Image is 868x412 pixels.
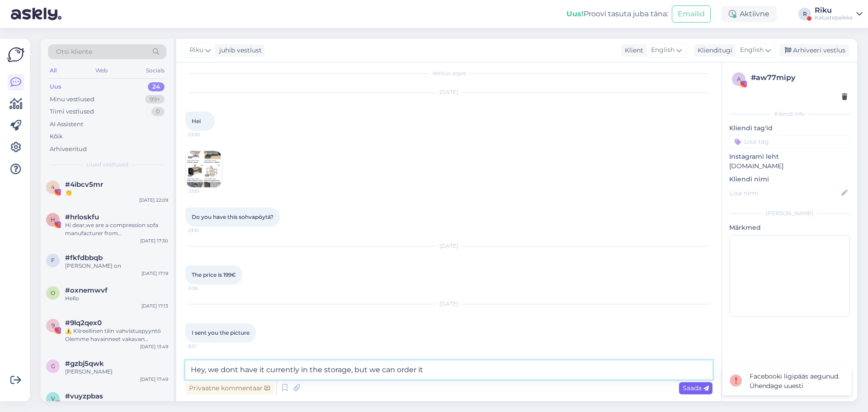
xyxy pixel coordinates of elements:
[566,9,668,19] div: Proovi tasuta juba täna:
[815,7,863,21] a: RikuKalustepaikka
[729,110,850,118] div: Kliendi info
[50,145,87,154] div: Arhiveeritud
[50,82,61,91] div: Uus
[51,216,55,223] span: h
[729,161,850,171] p: [DOMAIN_NAME]
[142,303,168,309] div: [DATE] 17:13
[56,47,92,57] span: Otsi kliente
[51,184,55,190] span: 4
[672,5,711,23] button: Emailid
[94,65,109,76] div: Web
[50,132,63,141] div: Kõik
[151,107,165,116] div: 0
[815,14,853,21] div: Kalustepaikka
[50,120,83,129] div: AI Assistent
[186,151,222,187] img: Attachment
[65,262,168,270] div: [PERSON_NAME] on
[566,9,584,18] b: Uus!
[751,72,847,83] div: # aw77mipy
[189,188,222,194] span: 23:51
[50,107,94,116] div: Tiimi vestlused
[65,286,108,294] span: #oxnemwvf
[729,209,850,218] div: [PERSON_NAME]
[185,88,712,96] div: [DATE]
[86,161,128,169] span: Uued vestlused
[185,382,274,394] div: Privaatne kommentaar
[148,82,165,91] div: 24
[192,271,236,278] span: The price is 199€
[185,242,712,250] div: [DATE]
[188,285,222,292] span: 0:38
[651,45,675,55] span: English
[140,376,168,383] div: [DATE] 17:49
[185,360,712,379] textarea: Hey, we dont have it currently in the storage, but we can order it
[65,360,104,368] span: #gzbj5qwk
[192,329,250,336] span: I sent you the picture
[52,322,55,329] span: 9
[798,8,811,20] div: R
[621,46,643,55] div: Klient
[694,46,732,55] div: Klienditugi
[729,175,850,184] p: Kliendi nimi
[65,294,168,303] div: Hello
[50,95,94,104] div: Minu vestlused
[185,69,712,77] div: Vestlus algas
[65,180,103,189] span: #4ibcv5mr
[65,189,168,197] div: 👏
[740,45,764,55] span: English
[737,76,741,82] span: a
[188,227,222,234] span: 23:51
[192,118,201,124] span: Hei
[730,188,840,198] input: Lisa nimi
[65,392,103,400] span: #vuyzpbas
[48,65,58,76] div: All
[185,300,712,308] div: [DATE]
[65,319,102,327] span: #9lq2qex0
[51,395,55,402] span: v
[683,384,709,392] span: Saada
[145,95,165,104] div: 99+
[65,327,168,343] div: ⚠️ Kiireellinen tilin vahvistuspyyntö Olemme havainneet vakavan rikkomuksen Facebook-tililläsi. T...
[750,372,844,391] div: Facebooki ligipääs aegunud. Ühendage uuesti
[192,213,274,220] span: Do you have this sohvapöytä?
[779,44,849,57] div: Arhiveeri vestlus
[140,237,168,244] div: [DATE] 17:30
[729,223,850,232] p: Märkmed
[51,363,55,369] span: g
[65,368,168,376] div: [PERSON_NAME]
[729,123,850,133] p: Kliendi tag'id
[142,270,168,277] div: [DATE] 17:19
[144,65,166,76] div: Socials
[722,6,777,22] div: Aktiivne
[188,131,222,138] span: 23:50
[65,213,99,221] span: #hrloskfu
[188,343,222,350] span: 8:21
[729,135,850,148] input: Lisa tag
[7,46,24,63] img: Askly Logo
[65,221,168,237] div: Hi dear,we are a compression sofa manufacturer from [GEOGRAPHIC_DATA]After browsing your product,...
[51,289,55,296] span: o
[189,45,203,55] span: Riku
[815,7,853,14] div: Riku
[139,197,168,204] div: [DATE] 22:09
[51,257,55,264] span: f
[729,152,850,161] p: Instagrami leht
[140,343,168,350] div: [DATE] 13:49
[65,254,103,262] span: #fkfdbbqb
[216,46,262,55] div: juhib vestlust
